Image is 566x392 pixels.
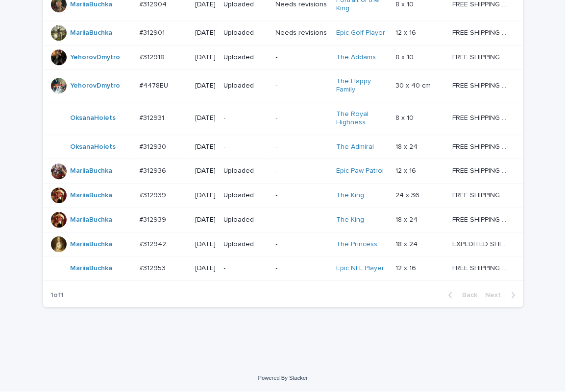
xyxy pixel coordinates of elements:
a: Powered By Stacker [258,375,308,381]
a: MariiaBuchka [71,29,113,37]
p: Uploaded [224,191,268,200]
p: #312936 [140,165,169,175]
a: The Princess [336,240,377,249]
p: - [276,114,328,122]
a: MariiaBuchka [71,216,113,224]
p: #312930 [140,141,169,151]
p: - [276,82,328,90]
p: 18 x 24 [396,141,420,151]
p: Needs revisions [276,29,328,37]
p: Uploaded [224,53,268,62]
tr: MariiaBuchka #312942#312942 [DATE]Uploaded-The Princess 18 x 2418 x 24 EXPEDITED SHIPPING - previ... [43,232,523,256]
p: - [276,216,328,224]
p: [DATE] [196,216,216,224]
p: - [224,264,268,273]
p: FREE SHIPPING - preview in 1-2 business days, after your approval delivery will take 5-10 b.d. [452,262,509,273]
a: MariiaBuchka [71,191,113,200]
a: YehorovDmytro [71,53,121,62]
span: Back [457,292,478,299]
p: 24 x 36 [396,189,422,200]
tr: YehorovDmytro #312918#312918 [DATE]Uploaded-The Addams 8 x 108 x 10 FREE SHIPPING - preview in 1-... [43,45,523,69]
p: FREE SHIPPING - preview in 1-2 business days, after your approval delivery will take 5-10 b.d. [452,214,509,224]
p: 30 x 40 cm [396,80,433,90]
p: 18 x 24 [396,214,420,224]
a: OksanaHolets [71,143,116,151]
p: 12 x 16 [396,27,418,37]
tr: OksanaHolets #312930#312930 [DATE]--The Admiral 18 x 2418 x 24 FREE SHIPPING - preview in 1-2 bus... [43,135,523,159]
a: YehorovDmytro [71,82,121,90]
a: Epic Golf Player [336,29,385,37]
p: Uploaded [224,29,268,37]
p: FREE SHIPPING - preview in 1-2 business days, after your approval delivery will take 5-10 b.d. [452,27,509,37]
p: FREE SHIPPING - preview in 1-2 business days, after your approval delivery will take 6-10 busines... [452,80,509,90]
p: FREE SHIPPING - preview in 1-2 business days, after your approval delivery will take 5-10 b.d. [452,165,509,175]
p: Uploaded [224,240,268,249]
p: Uploaded [224,0,268,9]
p: - [276,143,328,151]
p: 12 x 16 [396,262,418,273]
a: The Royal Highness [336,110,388,127]
p: Needs revisions [276,0,328,9]
tr: MariiaBuchka #312939#312939 [DATE]Uploaded-The King 24 x 3624 x 36 FREE SHIPPING - preview in 1-2... [43,184,523,208]
p: - [276,240,328,249]
p: - [276,167,328,175]
p: 18 x 24 [396,238,420,249]
p: FREE SHIPPING - preview in 1-2 business days, after your approval delivery will take 5-10 b.d. [452,141,509,151]
a: Epic Paw Patrol [336,167,384,175]
p: Uploaded [224,216,268,224]
p: - [224,114,268,122]
p: #312942 [140,238,169,249]
a: MariiaBuchka [71,167,113,175]
a: The Addams [336,53,376,62]
a: The Admiral [336,143,374,151]
tr: MariiaBuchka #312953#312953 [DATE]--Epic NFL Player 12 x 1612 x 16 FREE SHIPPING - preview in 1-2... [43,256,523,281]
p: FREE SHIPPING - preview in 1-2 business days, after your approval delivery will take 5-10 b.d. [452,51,509,62]
a: The Happy Family [336,77,388,94]
p: [DATE] [196,240,216,249]
p: #312953 [140,262,168,273]
p: [DATE] [196,264,216,273]
p: Uploaded [224,82,268,90]
tr: MariiaBuchka #312939#312939 [DATE]Uploaded-The King 18 x 2418 x 24 FREE SHIPPING - preview in 1-2... [43,208,523,232]
p: - [224,143,268,151]
span: Next [486,292,507,299]
p: #312931 [140,112,167,122]
a: Epic NFL Player [336,264,384,273]
a: MariiaBuchka [71,264,113,273]
p: FREE SHIPPING - preview in 1-2 business days, after your approval delivery will take 5-10 b.d. [452,189,509,200]
button: Back [441,291,482,300]
tr: MariiaBuchka #312901#312901 [DATE]UploadedNeeds revisionsEpic Golf Player 12 x 1612 x 16 FREE SHI... [43,21,523,45]
p: - [276,53,328,62]
tr: YehorovDmytro #4478EU#4478EU [DATE]Uploaded-The Happy Family 30 x 40 cm30 x 40 cm FREE SHIPPING -... [43,69,523,102]
p: [DATE] [196,191,216,200]
p: [DATE] [196,0,216,9]
p: [DATE] [196,82,216,90]
p: #312939 [140,214,169,224]
a: OksanaHolets [71,114,116,122]
a: The King [336,191,364,200]
p: #312918 [140,51,167,62]
p: - [276,191,328,200]
p: 8 x 10 [396,112,416,122]
tr: MariiaBuchka #312936#312936 [DATE]Uploaded-Epic Paw Patrol 12 x 1612 x 16 FREE SHIPPING - preview... [43,159,523,184]
p: 1 of 1 [43,283,72,307]
p: Uploaded [224,167,268,175]
p: 8 x 10 [396,51,416,62]
p: [DATE] [196,114,216,122]
button: Next [482,291,523,300]
p: - [276,264,328,273]
p: [DATE] [196,53,216,62]
p: #312939 [140,189,169,200]
p: [DATE] [196,167,216,175]
p: FREE SHIPPING - preview in 1-2 business days, after your approval delivery will take 5-10 b.d. [452,112,509,122]
p: [DATE] [196,29,216,37]
p: [DATE] [196,143,216,151]
a: The King [336,216,364,224]
tr: OksanaHolets #312931#312931 [DATE]--The Royal Highness 8 x 108 x 10 FREE SHIPPING - preview in 1-... [43,102,523,135]
a: MariiaBuchka [71,240,113,249]
p: #4478EU [140,80,171,90]
p: 12 x 16 [396,165,418,175]
p: EXPEDITED SHIPPING - preview in 1 business day; delivery up to 5 business days after your approval. [452,238,509,249]
p: #312901 [140,27,167,37]
a: MariiaBuchka [71,0,113,9]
